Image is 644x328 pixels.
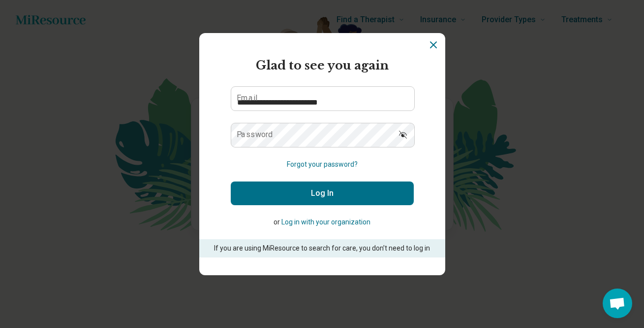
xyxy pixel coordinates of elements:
h2: Glad to see you again [231,57,414,74]
p: or [231,217,414,227]
button: Log In [231,182,414,205]
section: Login Dialog [199,33,445,275]
p: If you are using MiResource to search for care, you don’t need to log in [213,243,431,254]
button: Dismiss [428,39,439,51]
button: Forgot your password? [287,159,358,170]
label: Email [237,94,257,102]
label: Password [237,131,273,139]
button: Log in with your organization [281,217,370,227]
button: Show password [392,123,414,146]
